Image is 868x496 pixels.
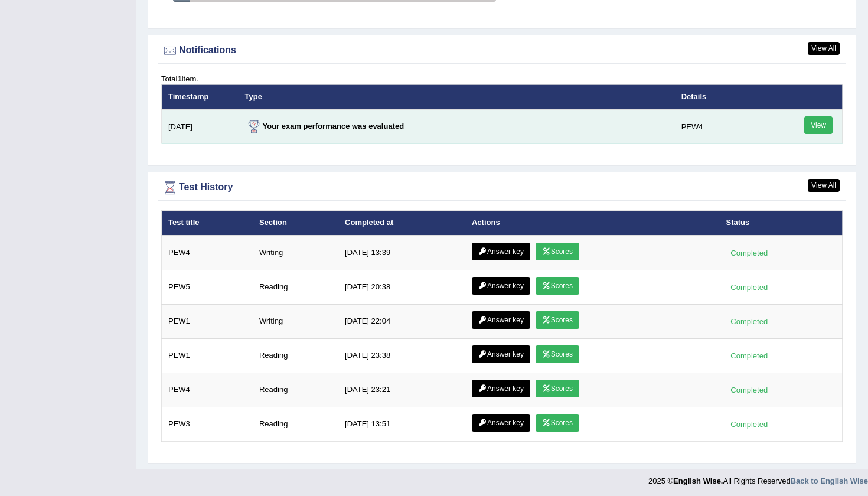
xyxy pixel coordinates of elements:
th: Actions [465,211,720,236]
td: [DATE] [162,109,239,144]
a: Answer key [472,414,530,432]
td: PEW5 [162,270,253,304]
td: PEW3 [162,407,253,441]
td: Reading [253,373,338,407]
td: PEW1 [162,304,253,338]
td: Writing [253,236,338,270]
a: Back to English Wise [791,477,868,485]
a: Answer key [472,311,530,329]
td: [DATE] 22:04 [338,304,465,338]
td: PEW4 [162,373,253,407]
td: Reading [253,270,338,304]
a: Scores [536,243,579,260]
div: Completed [726,418,772,430]
div: Completed [726,350,772,362]
th: Details [675,84,772,109]
div: Completed [726,247,772,259]
div: 2025 © All Rights Reserved [648,469,868,487]
td: [DATE] 20:38 [338,270,465,304]
th: Status [719,211,842,236]
div: Notifications [161,42,843,60]
div: Completed [726,384,772,396]
a: Scores [536,277,579,295]
strong: English Wise. [673,477,723,485]
a: Answer key [472,243,530,260]
td: PEW4 [162,236,253,270]
a: Scores [536,311,579,329]
a: View [804,116,833,134]
div: Total item. [161,73,843,84]
td: [DATE] 13:39 [338,236,465,270]
div: Test History [161,179,843,197]
td: [DATE] 23:21 [338,373,465,407]
a: Scores [536,380,579,397]
a: Scores [536,414,579,432]
td: PEW1 [162,338,253,373]
th: Section [253,211,338,236]
td: [DATE] 23:38 [338,338,465,373]
div: Completed [726,281,772,293]
td: Reading [253,407,338,441]
a: Answer key [472,380,530,397]
strong: Your exam performance was evaluated [245,122,404,130]
th: Test title [162,211,253,236]
div: Completed [726,315,772,328]
td: Writing [253,304,338,338]
th: Completed at [338,211,465,236]
th: Type [239,84,675,109]
td: [DATE] 13:51 [338,407,465,441]
a: Answer key [472,277,530,295]
a: View All [808,42,840,55]
td: Reading [253,338,338,373]
b: 1 [177,74,181,83]
th: Timestamp [162,84,239,109]
a: Answer key [472,345,530,363]
td: PEW4 [675,109,772,144]
a: View All [808,179,840,192]
a: Scores [536,345,579,363]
